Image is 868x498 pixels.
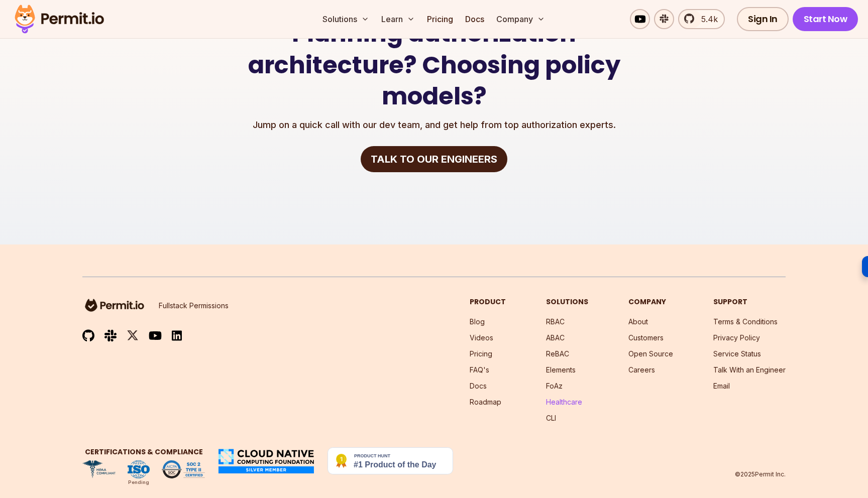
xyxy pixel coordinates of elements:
[546,382,563,390] a: FoAz
[82,460,116,478] img: HIPAA
[82,329,94,342] img: github
[470,297,506,306] h3: Product
[128,478,149,486] div: Pending
[546,317,565,326] a: RBAC
[713,382,730,390] a: Email
[162,460,205,478] img: SOC
[127,329,139,342] img: twitter
[361,146,507,172] a: TALK TO OUR ENGINEERS
[695,13,718,25] span: 5.4k
[546,333,565,342] a: ABAC
[328,447,453,474] img: Permit.io - Never build permissions again | Product Hunt
[737,7,789,31] a: Sign In
[793,7,858,31] a: Start Now
[82,297,147,313] img: logo
[735,470,786,478] p: © 2025 Permit Inc.
[546,398,582,406] a: Healthcare
[546,349,569,358] a: ReBAC
[713,349,761,358] a: Service Status
[678,9,725,29] a: 5.4k
[546,414,556,422] a: CLI
[713,297,786,306] h3: Support
[10,2,108,36] img: Permit logo
[159,301,229,311] p: Fullstack Permissions
[470,349,492,358] a: Pricing
[172,330,182,341] img: linkedin
[470,398,501,406] a: Roadmap
[713,365,786,374] a: Talk With an Engineer
[546,365,576,374] a: Elements
[628,349,673,358] a: Open Source
[628,297,673,306] h3: Company
[461,9,488,29] a: Docs
[713,317,778,326] a: Terms & Conditions
[209,18,659,112] h2: Planning authorization architecture? Choosing policy models?
[628,365,655,374] a: Careers
[423,9,457,29] a: Pricing
[470,382,487,390] a: Docs
[713,333,760,342] a: Privacy Policy
[253,118,616,132] p: Jump on a quick call with our dev team, and get help from top authorization experts.
[104,329,117,342] img: slack
[470,365,489,374] a: FAQ's
[149,330,162,341] img: youtube
[546,297,588,306] h3: Solutions
[628,333,664,342] a: Customers
[628,317,648,326] a: About
[318,9,373,29] button: Solutions
[82,447,205,456] h3: Certifications & Compliance
[128,460,150,478] img: ISO
[470,333,493,342] a: Videos
[377,9,419,29] button: Learn
[470,317,485,326] a: Blog
[492,9,549,29] button: Company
